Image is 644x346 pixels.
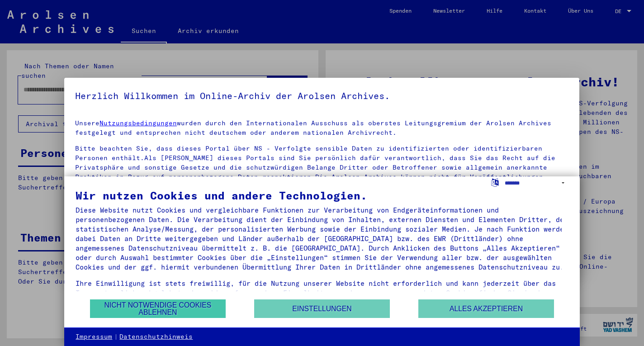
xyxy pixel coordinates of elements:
[254,299,390,318] button: Einstellungen
[76,279,568,307] div: Ihre Einwilligung ist stets freiwillig, für die Nutzung unserer Website nicht erforderlich und ka...
[75,89,568,103] h5: Herzlich Willkommen im Online-Archiv der Arolsen Archives.
[505,176,568,190] select: Sprache auswählen
[75,144,568,191] p: Bitte beachten Sie, dass dieses Portal über NS - Verfolgte sensible Daten zu identifizierten oder...
[490,178,500,186] label: Sprache auswählen
[75,118,568,137] p: Unsere wurden durch den Internationalen Ausschuss als oberstes Leitungsgremium der Arolsen Archiv...
[418,299,554,318] button: Alles akzeptieren
[76,332,112,341] a: Impressum
[90,299,226,318] button: Nicht notwendige Cookies ablehnen
[76,205,568,272] div: Diese Website nutzt Cookies und vergleichbare Funktionen zur Verarbeitung von Endgeräteinformatio...
[99,119,177,127] a: Nutzungsbedingungen
[76,190,568,201] div: Wir nutzen Cookies und andere Technologien.
[119,332,193,341] a: Datenschutzhinweis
